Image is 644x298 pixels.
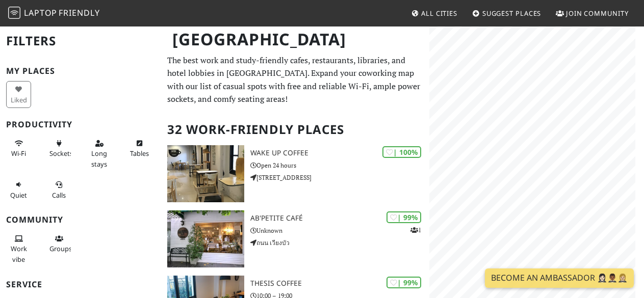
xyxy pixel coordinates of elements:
[6,215,155,225] h3: Community
[11,149,26,158] span: Stable Wi-Fi
[6,66,155,76] h3: My Places
[11,244,27,263] span: People working
[49,244,72,253] span: Group tables
[552,4,633,22] a: Join Community
[485,268,634,288] a: Become an Ambassador 🤵🏻‍♀️🤵🏾‍♂️🤵🏼‍♀️
[468,4,546,22] a: Suggest Places
[167,114,423,145] h2: 32 Work-Friendly Places
[167,145,244,202] img: Wake Up Coffee
[49,149,73,158] span: Power sockets
[387,277,421,288] div: | 99%
[250,279,429,288] h3: Thesis Coffee
[6,230,31,267] button: Work vibe
[161,210,429,267] a: Ab'Petite Café | 99% 1 Ab'Petite Café Unknown ถนน เวียงบัว
[382,146,421,158] div: | 100%
[46,230,71,257] button: Groups
[127,135,152,162] button: Tables
[250,149,429,157] h3: Wake Up Coffee
[421,9,457,18] span: All Cities
[46,135,71,162] button: Sockets
[167,210,244,267] img: Ab'Petite Café
[250,238,429,248] p: ถนน เวียงบัว
[250,226,429,235] p: Unknown
[6,176,31,203] button: Quiet
[46,176,71,203] button: Calls
[387,211,421,223] div: | 99%
[52,191,66,200] span: Video/audio calls
[407,4,461,22] a: All Cities
[10,191,27,200] span: Quiet
[91,149,107,168] span: Long stays
[161,145,429,202] a: Wake Up Coffee | 100% Wake Up Coffee Open 24 hours [STREET_ADDRESS]
[87,135,112,172] button: Long stays
[24,7,57,18] span: Laptop
[250,173,429,182] p: [STREET_ADDRESS]
[410,225,421,235] p: 1
[130,149,149,158] span: Work-friendly tables
[8,5,100,22] a: LaptopFriendly LaptopFriendly
[6,25,155,57] h2: Filters
[482,9,542,18] span: Suggest Places
[164,25,427,53] h1: [GEOGRAPHIC_DATA]
[250,214,429,223] h3: Ab'Petite Café
[566,9,629,18] span: Join Community
[6,120,155,129] h3: Productivity
[250,160,429,170] p: Open 24 hours
[59,7,99,18] span: Friendly
[6,280,155,289] h3: Service
[6,135,31,162] button: Wi-Fi
[8,7,20,19] img: LaptopFriendly
[167,54,423,106] p: The best work and study-friendly cafes, restaurants, libraries, and hotel lobbies in [GEOGRAPHIC_...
